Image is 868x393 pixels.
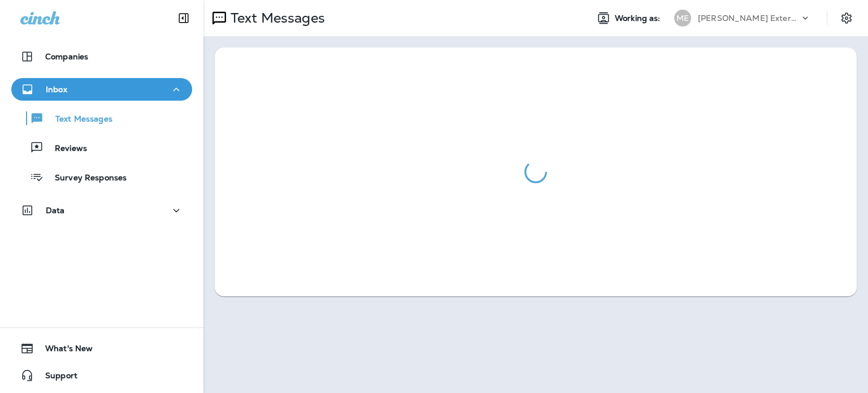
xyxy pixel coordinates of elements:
[11,199,192,222] button: Data
[44,114,112,125] p: Text Messages
[836,8,857,28] button: Settings
[11,337,192,360] button: What's New
[11,165,192,189] button: Survey Responses
[11,364,192,387] button: Support
[674,10,691,27] div: ME
[34,371,77,385] span: Support
[11,78,192,101] button: Inbox
[226,10,325,27] p: Text Messages
[168,7,199,29] button: Collapse Sidebar
[46,85,67,94] p: Inbox
[615,14,663,23] span: Working as:
[45,52,88,61] p: Companies
[11,45,192,68] button: Companies
[44,173,127,184] p: Survey Responses
[11,106,192,130] button: Text Messages
[46,206,65,215] p: Data
[698,14,800,23] p: [PERSON_NAME] Exterminating
[44,144,87,154] p: Reviews
[11,136,192,159] button: Reviews
[34,344,93,357] span: What's New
